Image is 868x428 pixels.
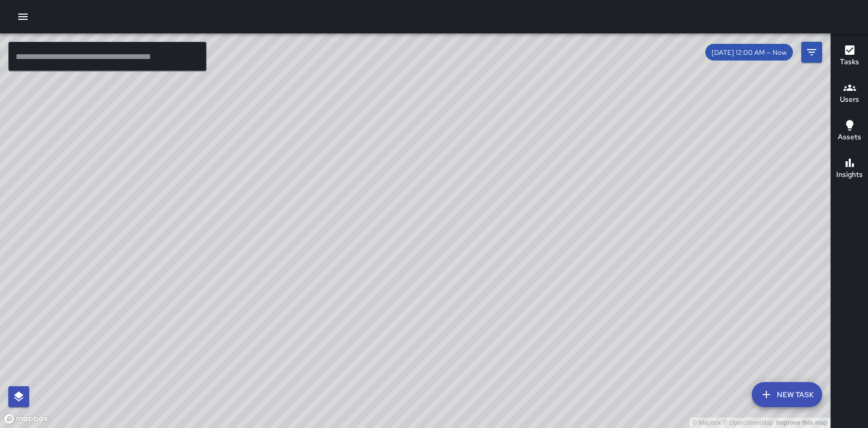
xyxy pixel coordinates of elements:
button: Filters [801,42,822,63]
button: Users [831,75,868,113]
h6: Insights [836,169,863,181]
button: Tasks [831,38,868,75]
h6: Assets [838,132,861,143]
button: Insights [831,150,868,188]
h6: Tasks [840,56,859,68]
h6: Users [840,94,859,105]
button: New Task [752,382,822,407]
button: Assets [831,113,868,150]
span: [DATE] 12:00 AM — Now [705,48,793,57]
